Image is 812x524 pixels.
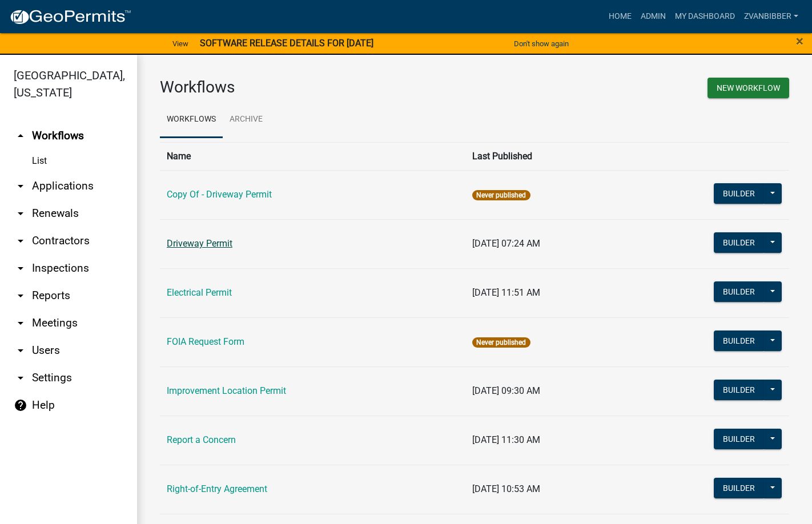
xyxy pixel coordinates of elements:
i: arrow_drop_down [14,371,27,385]
th: Name [160,142,465,170]
button: Close [796,34,803,48]
a: FOIA Request Form [167,336,244,347]
a: Right-of-Entry Agreement [167,483,267,494]
a: Archive [223,102,270,138]
i: arrow_drop_up [14,129,27,143]
a: zvanbibber [739,6,803,27]
span: [DATE] 11:30 AM [472,434,540,445]
a: Workflows [160,102,223,138]
i: arrow_drop_down [14,289,27,303]
button: Builder [714,429,764,449]
a: Driveway Permit [167,238,232,249]
button: Builder [714,478,764,498]
span: [DATE] 10:53 AM [472,483,540,494]
i: arrow_drop_down [14,234,27,248]
a: Home [604,6,636,27]
i: help [14,398,27,412]
span: × [796,33,803,49]
button: Builder [714,183,764,204]
a: Copy Of - Driveway Permit [167,189,272,200]
a: Report a Concern [167,434,236,445]
button: Builder [714,232,764,253]
button: New Workflow [708,78,789,98]
i: arrow_drop_down [14,179,27,193]
button: Builder [714,330,764,351]
a: My Dashboard [670,6,739,27]
span: Never published [472,337,530,348]
span: [DATE] 11:51 AM [472,287,540,298]
i: arrow_drop_down [14,261,27,275]
span: [DATE] 09:30 AM [472,385,540,396]
span: Never published [472,190,530,200]
button: Builder [714,281,764,302]
a: Admin [636,6,670,27]
i: arrow_drop_down [14,316,27,330]
i: arrow_drop_down [14,207,27,220]
button: Builder [714,380,764,400]
a: View [168,34,193,53]
a: Improvement Location Permit [167,385,286,396]
i: arrow_drop_down [14,344,27,357]
span: [DATE] 07:24 AM [472,238,540,249]
h3: Workflows [160,78,466,97]
th: Last Published [465,142,626,170]
strong: SOFTWARE RELEASE DETAILS FOR [DATE] [200,38,373,49]
a: Electrical Permit [167,287,232,298]
button: Don't show again [509,34,573,53]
